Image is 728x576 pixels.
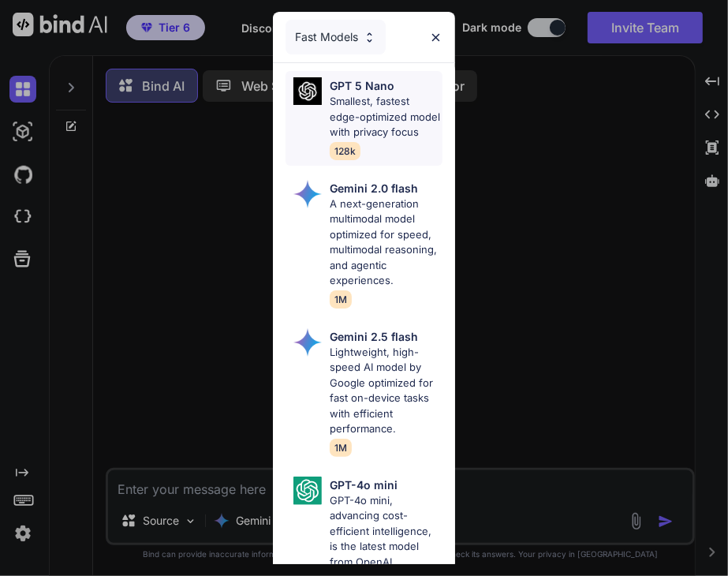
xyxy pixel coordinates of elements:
[293,180,322,208] img: Pick Models
[363,31,376,44] img: Pick Models
[330,477,398,493] p: GPT-4o mini
[330,290,352,309] span: 1M
[330,142,360,160] span: 128k
[330,180,418,196] p: Gemini 2.0 flash
[293,477,322,505] img: Pick Models
[429,31,442,44] img: close
[286,20,386,54] div: Fast Models
[293,328,322,357] img: Pick Models
[330,94,442,140] p: Smallest, fastest edge-optimized model with privacy focus
[330,439,352,457] span: 1M
[330,196,442,289] p: A next-generation multimodal model optimized for speed, multimodal reasoning, and agentic experie...
[330,77,394,94] p: GPT 5 Nano
[330,345,442,437] p: Lightweight, high-speed AI model by Google optimized for fast on-device tasks with efficient perf...
[330,328,418,345] p: Gemini 2.5 flash
[293,77,322,105] img: Pick Models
